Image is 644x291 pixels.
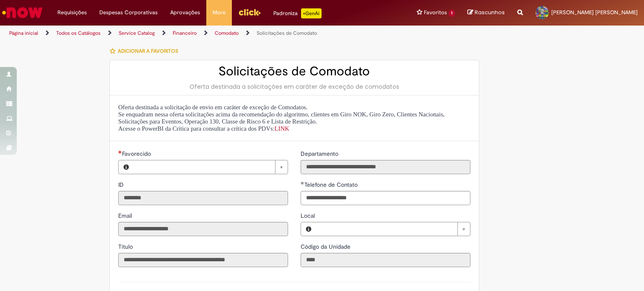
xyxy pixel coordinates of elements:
span: Oferta destinada a solicitação de envio em caráter de exceção de Comodatos. Se enquadram nessa of... [118,104,445,132]
a: Rascunhos [467,9,505,17]
a: LINK [275,125,289,132]
button: Favorecido, Visualizar este registro [119,160,134,174]
div: Padroniza [273,8,322,18]
span: Somente leitura - Departamento [301,150,340,157]
label: Somente leitura - Departamento [301,149,340,158]
input: Departamento [301,160,470,174]
div: Oferta destinada a solicitações em caráter de exceção de comodatos [118,82,470,91]
button: Adicionar a Favoritos [109,42,183,60]
span: Aprovações [170,8,200,17]
span: Somente leitura - Título [118,243,135,250]
label: Somente leitura - Email [118,211,134,220]
span: Obrigatório Preenchido [301,181,304,185]
a: Todos os Catálogos [56,30,101,36]
span: Local [301,212,317,219]
p: +GenAi [301,8,322,18]
img: ServiceNow [1,4,44,21]
span: Adicionar a Favoritos [118,48,178,54]
a: Solicitações de Comodato [257,30,317,36]
label: Somente leitura - ID [118,180,125,189]
span: 1 [449,10,455,17]
span: More [213,8,226,17]
input: ID [118,191,288,205]
a: Limpar campo Favorecido [134,160,288,174]
h2: Solicitações de Comodato [118,64,470,78]
span: Necessários [118,150,122,154]
a: Comodato [215,30,239,36]
label: Somente leitura - Título [118,242,135,251]
a: Limpar campo Local [316,222,470,236]
span: Favoritos [424,8,447,17]
span: [PERSON_NAME] [PERSON_NAME] [551,9,638,16]
a: Financeiro [173,30,197,36]
button: Local, Visualizar este registro [301,222,316,236]
span: Telefone de Contato [304,181,359,188]
span: Necessários - Favorecido [122,150,153,157]
input: Email [118,222,288,236]
span: Somente leitura - Email [118,212,134,219]
input: Código da Unidade [301,253,470,267]
a: Service Catalog [119,30,155,36]
span: Somente leitura - ID [118,181,125,188]
ul: Trilhas de página [6,26,423,41]
span: Somente leitura - Código da Unidade [301,243,352,250]
label: Somente leitura - Código da Unidade [301,242,352,251]
span: Despesas Corporativas [99,8,158,17]
input: Título [118,253,288,267]
span: Rascunhos [475,8,505,16]
input: Telefone de Contato [301,191,470,205]
a: Página inicial [9,30,38,36]
span: Requisições [57,8,87,17]
img: click_logo_yellow_360x200.png [238,6,261,18]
